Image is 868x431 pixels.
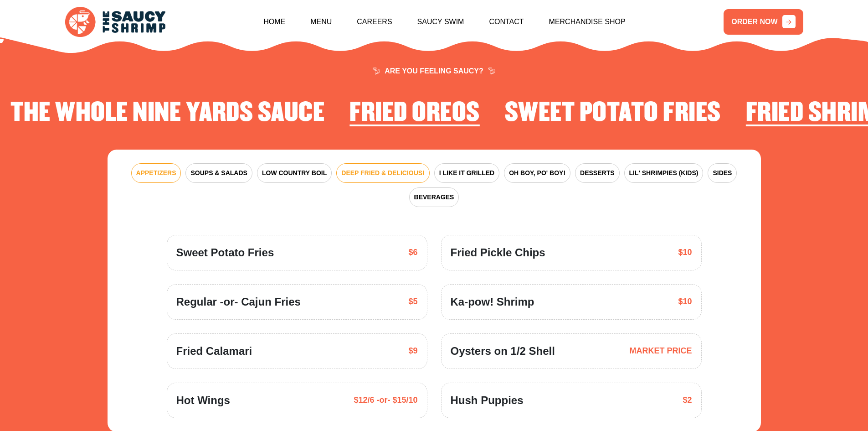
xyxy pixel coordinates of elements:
a: Contact [489,2,524,42]
span: $12/6 -or- $15/10 [354,394,417,406]
a: Merchandise Shop [549,2,626,42]
span: $5 [408,296,417,308]
h2: Sweet Potato Fries [505,99,721,127]
button: DEEP FRIED & DELICIOUS! [336,163,430,183]
span: $9 [408,345,417,357]
span: OH BOY, PO' BOY! [509,168,565,178]
h2: Fried Oreos [349,99,480,127]
button: LIL' SHRIMPIES (KIDS) [624,163,704,183]
li: 4 of 4 [505,99,721,131]
li: 2 of 4 [10,99,324,131]
span: Oysters on 1/2 Shell [451,343,555,359]
span: Fried Pickle Chips [451,244,545,261]
span: BEVERAGES [414,192,454,202]
img: logo [65,7,165,37]
span: $6 [408,246,417,259]
a: Home [263,2,285,42]
button: APPETIZERS [131,163,181,183]
h2: The Whole Nine Yards Sauce [10,99,324,127]
span: $2 [683,394,692,406]
span: Sweet Potato Fries [176,244,274,261]
a: Saucy Swim [417,2,464,42]
span: I LIKE IT GRILLED [439,168,494,178]
span: SOUPS & SALADS [190,168,247,178]
span: ARE YOU FEELING SAUCY? [373,68,495,75]
span: Hot Wings [176,392,230,409]
button: SIDES [708,163,737,183]
a: ORDER NOW [724,9,803,35]
span: Fried Calamari [176,343,252,359]
span: DESSERTS [580,168,614,178]
li: 3 of 4 [349,99,480,131]
button: LOW COUNTRY BOIL [257,163,332,183]
span: MARKET PRICE [629,345,692,357]
span: $10 [678,246,692,259]
span: DEEP FRIED & DELICIOUS! [341,168,425,178]
span: APPETIZERS [136,168,176,178]
span: Hush Puppies [451,392,524,409]
span: SIDES [713,168,732,178]
button: DESSERTS [575,163,619,183]
span: Regular -or- Cajun Fries [176,294,301,310]
a: Careers [357,2,392,42]
span: Ka-pow! Shrimp [451,294,534,310]
span: LIL' SHRIMPIES (KIDS) [629,168,699,178]
button: OH BOY, PO' BOY! [504,163,570,183]
button: I LIKE IT GRILLED [434,163,499,183]
button: SOUPS & SALADS [185,163,252,183]
span: LOW COUNTRY BOIL [262,168,327,178]
button: BEVERAGES [409,187,459,207]
span: $10 [678,296,692,308]
a: Menu [310,2,332,42]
